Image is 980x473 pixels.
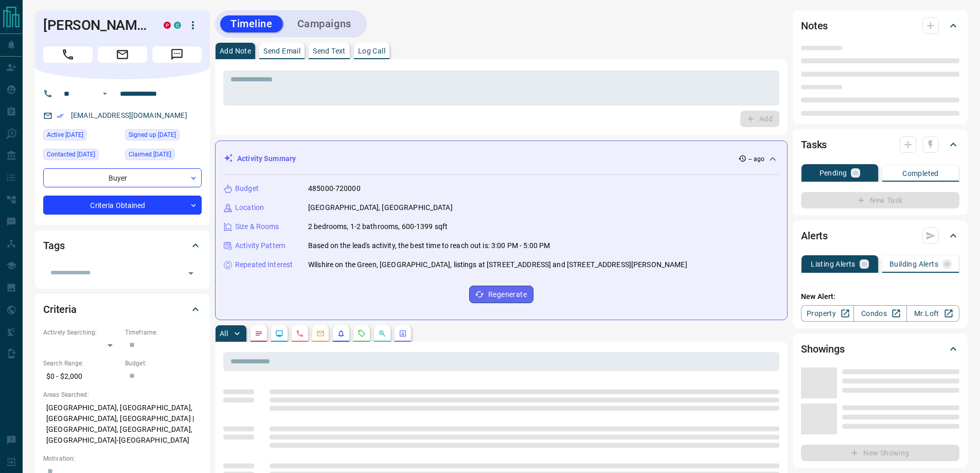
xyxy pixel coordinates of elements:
[316,329,325,338] svg: Emails
[43,399,202,449] p: [GEOGRAPHIC_DATA], [GEOGRAPHIC_DATA], [GEOGRAPHIC_DATA], [GEOGRAPHIC_DATA] | [GEOGRAPHIC_DATA], [...
[43,129,120,144] div: Sat Jan 18 2025
[801,305,854,322] a: Property
[174,22,181,29] div: condos.ca
[287,15,362,32] button: Campaigns
[358,47,385,55] p: Log Call
[235,202,264,213] p: Location
[43,196,202,215] div: Criteria Obtained
[308,183,361,194] p: 485000-720000
[43,328,120,337] p: Actively Searching:
[906,305,959,322] a: Mr.Loft
[43,359,120,368] p: Search Range:
[749,154,764,164] p: -- ago
[263,47,300,55] p: Send Email
[235,259,293,270] p: Repeated Interest
[801,223,959,248] div: Alerts
[801,341,845,357] h2: Showings
[801,337,959,361] div: Showings
[43,149,120,163] div: Mon Apr 28 2025
[308,259,687,270] p: Wilshire on the Green, [GEOGRAPHIC_DATA], listings at [STREET_ADDRESS] and [STREET_ADDRESS][PERSO...
[43,17,148,33] h1: [PERSON_NAME]
[801,227,828,244] h2: Alerts
[184,266,198,281] button: Open
[57,112,64,119] svg: Email Verified
[237,153,296,164] p: Activity Summary
[220,47,251,55] p: Add Note
[43,233,202,258] div: Tags
[43,46,93,63] span: Call
[235,183,259,194] p: Budget
[43,454,202,463] p: Motivation:
[152,46,202,63] span: Message
[313,47,346,55] p: Send Text
[819,169,847,177] p: Pending
[224,149,779,168] div: Activity Summary-- ago
[308,202,453,213] p: [GEOGRAPHIC_DATA], [GEOGRAPHIC_DATA]
[235,221,279,232] p: Size & Rooms
[889,260,938,268] p: Building Alerts
[129,130,176,140] span: Signed up [DATE]
[358,329,366,338] svg: Requests
[801,291,959,302] p: New Alert:
[235,240,286,251] p: Activity Pattern
[801,17,828,34] h2: Notes
[378,329,386,338] svg: Opportunities
[125,328,202,337] p: Timeframe:
[43,297,202,322] div: Criteria
[308,240,550,251] p: Based on the lead's activity, the best time to reach out is: 3:00 PM - 5:00 PM
[801,136,827,153] h2: Tasks
[801,13,959,38] div: Notes
[811,260,856,268] p: Listing Alerts
[43,237,64,254] h2: Tags
[125,129,202,144] div: Thu Apr 22 2021
[47,149,95,160] span: Contacted [DATE]
[43,168,202,187] div: Buyer
[255,329,263,338] svg: Notes
[43,390,202,399] p: Areas Searched:
[275,329,283,338] svg: Lead Browsing Activity
[399,329,407,338] svg: Agent Actions
[469,286,533,303] button: Regenerate
[47,130,83,140] span: Active [DATE]
[43,301,77,318] h2: Criteria
[337,329,345,338] svg: Listing Alerts
[43,368,120,385] p: $0 - $2,000
[308,221,448,232] p: 2 bedrooms, 1-2 bathrooms, 600-1399 sqft
[125,149,202,163] div: Thu Apr 22 2021
[220,15,283,32] button: Timeline
[98,46,147,63] span: Email
[125,359,202,368] p: Budget:
[801,132,959,157] div: Tasks
[99,87,111,100] button: Open
[853,305,906,322] a: Condos
[164,22,171,29] div: property.ca
[129,149,171,160] span: Claimed [DATE]
[220,330,228,337] p: All
[296,329,304,338] svg: Calls
[71,111,187,119] a: [EMAIL_ADDRESS][DOMAIN_NAME]
[902,170,939,177] p: Completed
